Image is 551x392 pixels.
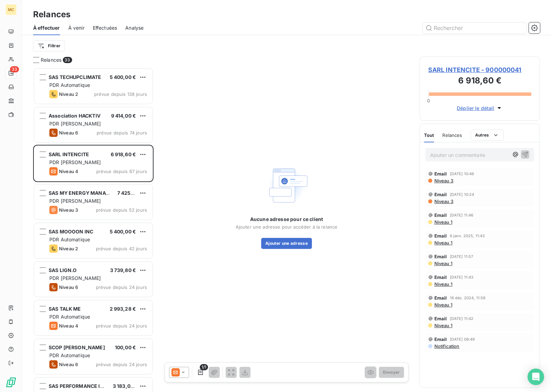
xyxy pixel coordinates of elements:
span: À effectuer [33,24,60,31]
span: Relances [442,132,462,138]
span: [DATE] 11:43 [450,275,474,279]
span: Email [434,233,447,239]
img: Empty state [265,163,309,208]
span: [DATE] 08:49 [450,337,475,341]
span: Email [434,316,447,321]
h3: Relances [33,8,70,21]
span: prévue depuis 24 jours [96,362,147,367]
span: Niveau 1 [434,281,452,287]
span: Notification [434,343,460,349]
span: 3 739,80 € [110,267,136,273]
span: prévue depuis 24 jours [96,284,147,290]
span: 1/1 [200,364,208,370]
span: SAS MOOOON INC [49,229,93,234]
span: [DATE] 10:46 [450,172,474,176]
span: 5 400,00 € [110,229,136,234]
span: 6 918,60 € [111,151,136,157]
span: Niveau 4 [59,323,78,329]
div: MC [6,4,17,15]
span: PDR Automatique [49,352,90,358]
span: [DATE] 11:42 [450,316,474,321]
span: SARL INTENCITE [49,151,89,157]
span: Niveau 3 [59,207,78,213]
span: Niveau 3 [434,199,453,204]
span: PDR Automatique [49,237,90,242]
img: Logo LeanPay [6,377,17,388]
span: Niveau 1 [434,323,452,328]
button: Déplier le détail [455,104,505,112]
span: PDR [PERSON_NAME] [49,198,101,204]
span: PDR Automatique [49,314,90,320]
span: [DATE] 11:46 [450,213,474,217]
span: Email [434,171,447,177]
span: prévue depuis 138 jours [94,91,147,97]
span: PDR [PERSON_NAME] [49,121,101,127]
span: prévue depuis 42 jours [96,246,147,251]
span: Relances [41,57,61,63]
span: [DATE] 10:24 [450,192,474,197]
span: SAS PERFORMANCE IMMO [49,383,113,389]
span: SAS TECHUPCLIMATE [49,74,101,80]
span: PDR [PERSON_NAME] [49,159,101,165]
span: [DATE] 11:57 [450,254,473,259]
div: Open Intercom Messenger [528,369,544,385]
span: Niveau 6 [59,362,78,367]
span: Niveau 1 [434,302,452,308]
span: Niveau 2 [59,91,78,97]
span: 6 janv. 2025, 11:43 [450,234,485,238]
span: 33 [10,66,19,72]
button: Filtrer [33,40,65,51]
span: prévue depuis 24 jours [96,323,147,329]
span: 7 425,90 € [117,190,144,196]
span: Email [434,212,447,218]
span: 33 [63,57,72,63]
span: prévue depuis 74 jours [97,130,147,135]
span: 9 414,00 € [111,113,136,119]
span: 100,00 € [115,344,136,350]
span: Niveau 1 [434,240,452,245]
h3: 6 918,60 € [428,74,531,88]
span: 16 déc. 2024, 11:58 [450,296,486,300]
span: 2 993,28 € [110,306,136,312]
button: Ajouter une adresse [261,238,312,249]
span: Email [434,336,447,342]
span: Aucune adresse pour ce client [250,216,323,223]
span: PDR Automatique [49,82,90,88]
span: 3 183,00 € [113,383,138,389]
button: Autres [471,130,504,141]
span: Email [434,192,447,197]
a: 33 [6,68,16,79]
span: prévue depuis 67 jours [96,169,147,174]
span: SAS MY ENERGY MANAGER (MYEM) [49,190,136,196]
span: Effectuées [93,24,117,31]
span: SARL INTENCITE - 900000041 [428,65,531,74]
span: Analyse [125,24,144,31]
span: Niveau 6 [59,284,78,290]
span: 5 400,00 € [110,74,136,80]
span: Association HACKTIV [49,113,100,119]
span: À venir [68,24,85,31]
span: Email [434,295,447,301]
span: Niveau 3 [434,178,453,183]
span: Niveau 6 [59,130,78,135]
span: Tout [424,132,434,138]
span: Déplier le détail [457,104,494,112]
span: Email [434,254,447,259]
span: Niveau 4 [59,169,78,174]
span: SAS LIGN.O [49,267,77,273]
span: Email [434,274,447,280]
span: prévue depuis 52 jours [96,207,147,213]
span: PDR [PERSON_NAME] [49,275,101,281]
button: Envoyer [379,367,404,378]
span: Niveau 2 [59,246,78,251]
span: Niveau 1 [434,261,452,266]
span: SCOP [PERSON_NAME] [49,344,105,350]
span: SAS TALK ME [49,306,81,312]
input: Rechercher [423,22,526,33]
span: 0 [427,98,430,103]
span: Niveau 1 [434,219,452,225]
span: Ajouter une adresse pour accéder à la relance [236,224,338,230]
